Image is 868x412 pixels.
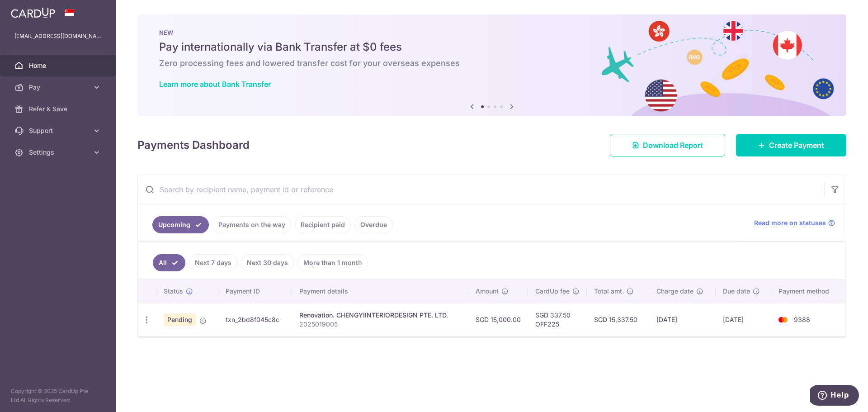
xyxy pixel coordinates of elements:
a: Upcoming [152,216,209,233]
p: NEW [159,29,825,36]
h5: Pay internationally via Bank Transfer at $0 fees [159,40,825,54]
div: Renovation. CHENGYIINTERIORDESIGN PTE. LTD. [299,311,461,320]
h6: Zero processing fees and lowered transfer cost for your overseas expenses [159,58,825,69]
a: More than 1 month [297,254,368,271]
td: [DATE] [716,303,771,336]
span: Create Payment [769,140,824,151]
span: Support [29,126,89,135]
span: Download Report [643,140,703,151]
td: SGD 15,337.50 [587,303,649,336]
td: [DATE] [649,303,716,336]
span: Home [29,61,89,70]
th: Payment details [292,279,468,303]
span: CardUp fee [535,287,570,296]
a: Next 30 days [241,254,294,271]
p: 2025019005 [299,320,461,329]
p: [EMAIL_ADDRESS][DOMAIN_NAME] [14,32,101,41]
a: Overdue [354,216,393,233]
iframe: Opens a widget where you can find more information [810,385,859,407]
span: Due date [723,287,750,296]
a: Read more on statuses [754,218,835,227]
span: Pay [29,83,89,92]
a: Create Payment [736,134,846,156]
a: All [153,254,185,271]
a: Next 7 days [189,254,237,271]
img: Bank Card [774,314,792,325]
th: Payment ID [218,279,292,303]
a: Learn more about Bank Transfer [159,80,271,89]
span: Settings [29,148,89,157]
span: Amount [476,287,499,296]
span: Pending [164,313,196,326]
td: SGD 337.50 OFF225 [528,303,587,336]
input: Search by recipient name, payment id or reference [138,175,824,204]
a: Recipient paid [295,216,351,233]
a: Download Report [610,134,725,156]
img: Bank transfer banner [137,14,846,116]
a: Payments on the way [212,216,291,233]
td: SGD 15,000.00 [468,303,528,336]
span: Refer & Save [29,104,89,114]
span: Total amt. [594,287,624,296]
h4: Payments Dashboard [137,137,250,153]
img: CardUp [11,7,55,18]
td: txn_2bd8f045c8c [218,303,292,336]
span: 9388 [794,316,810,323]
span: Read more on statuses [754,218,826,227]
span: Charge date [656,287,693,296]
span: Status [164,287,183,296]
th: Payment method [771,279,845,303]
